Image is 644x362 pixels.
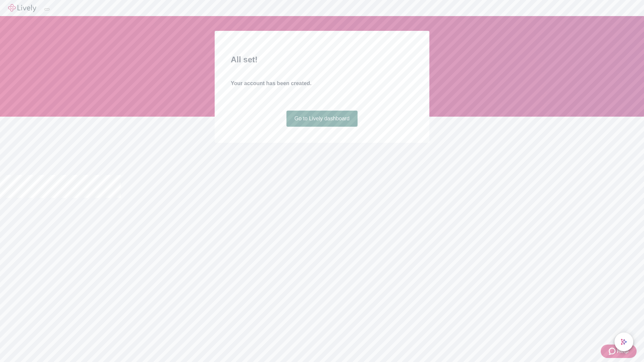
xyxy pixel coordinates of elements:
[614,333,633,351] button: chat
[617,347,629,355] span: Help
[44,8,50,10] button: Log out
[231,54,413,66] h2: All set!
[621,339,627,345] svg: Lively AI Assistant
[609,347,617,355] svg: Zendesk support icon
[601,345,637,358] button: Zendesk support iconHelp
[231,79,413,87] h4: Your account has been created.
[8,4,36,12] img: Lively
[286,111,358,127] a: Go to Lively dashboard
